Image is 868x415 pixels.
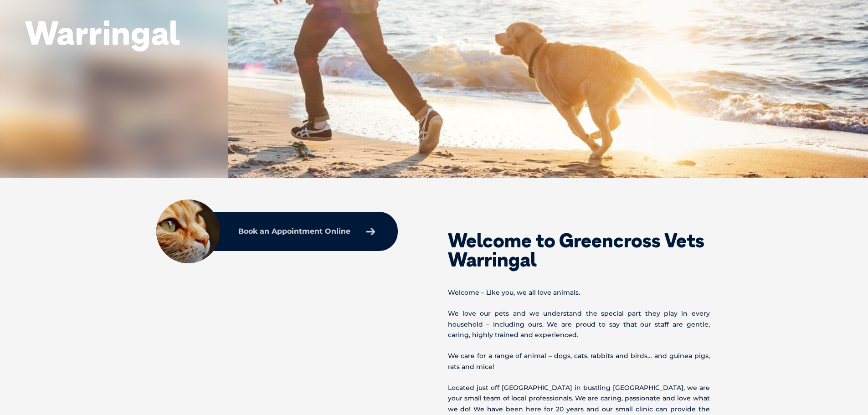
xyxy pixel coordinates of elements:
[448,351,710,372] p: We care for a range of animal – dogs, cats, rabbits and birds… and guinea pigs, rats and mice!
[238,228,350,235] p: Book an Appointment Online
[448,287,710,298] p: Welcome – Like you, we all love animals.
[234,223,380,240] a: Book an Appointment Online
[25,15,180,51] h1: Warringal
[448,308,710,340] p: We love our pets and we understand the special part they play in every household – including ours...
[448,231,710,269] h2: Welcome to Greencross Vets Warringal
